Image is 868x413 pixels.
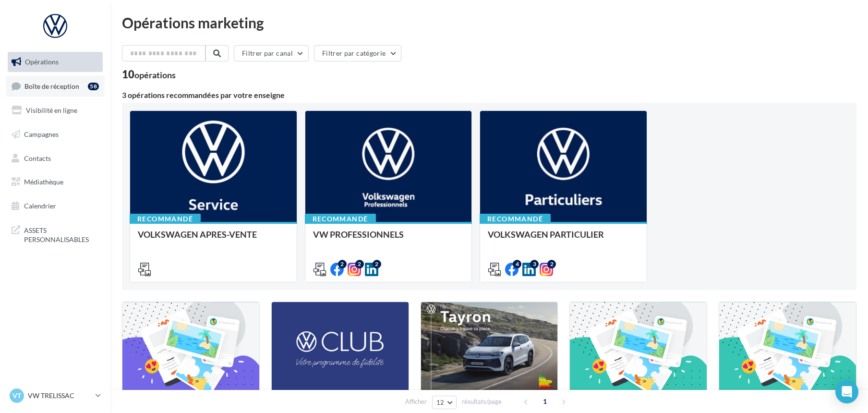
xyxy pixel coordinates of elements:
[537,394,553,409] span: 1
[24,178,63,186] span: Médiathèque
[24,82,79,90] span: Boîte de réception
[26,106,77,114] span: Visibilité en ligne
[6,148,105,169] a: Contacts
[338,260,347,268] div: 2
[314,45,401,61] button: Filtrer par catégorie
[530,260,539,268] div: 3
[405,397,427,406] span: Afficher
[462,397,502,406] span: résultats/page
[547,260,556,268] div: 2
[6,100,105,121] a: Visibilité en ligne
[122,15,856,30] div: Opérations marketing
[8,387,103,405] a: VT VW TRELISSAC
[6,172,105,192] a: Médiathèque
[436,399,445,406] span: 12
[24,130,59,138] span: Campagnes
[130,214,201,224] div: Recommandé
[24,202,56,210] span: Calendrier
[488,230,639,249] div: VOLKSWAGEN PARTICULIER
[25,58,59,66] span: Opérations
[28,391,92,401] p: VW TRELISSAC
[134,71,176,79] div: opérations
[88,83,99,90] div: 58
[355,260,364,268] div: 2
[24,154,51,162] span: Contacts
[234,45,309,61] button: Filtrer par canal
[6,76,105,97] a: Boîte de réception58
[24,224,99,244] span: ASSETS PERSONNALISABLES
[480,214,551,224] div: Recommandé
[6,52,105,72] a: Opérations
[6,220,105,248] a: ASSETS PERSONNALISABLES
[513,260,521,268] div: 4
[138,230,289,249] div: VOLKSWAGEN APRES-VENTE
[122,69,176,80] div: 10
[313,230,464,249] div: VW PROFESSIONNELS
[6,124,105,145] a: Campagnes
[122,91,856,99] div: 3 opérations recommandées par votre enseigne
[6,196,105,216] a: Calendrier
[305,214,376,224] div: Recommandé
[12,391,21,401] span: VT
[835,380,858,403] div: Open Intercom Messenger
[432,396,457,409] button: 12
[373,260,381,268] div: 2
